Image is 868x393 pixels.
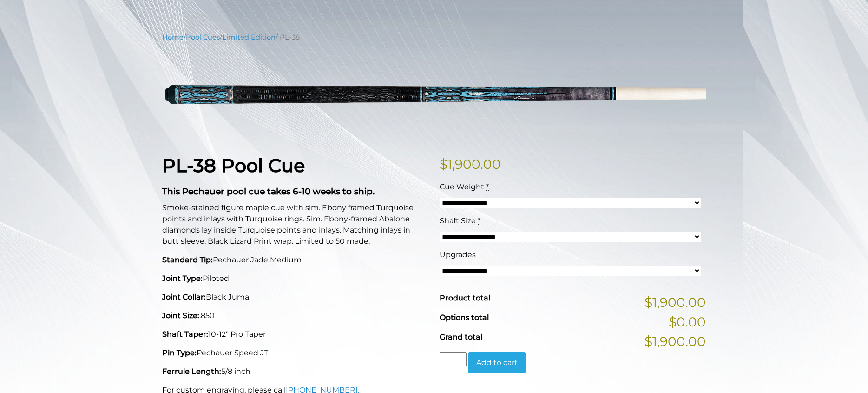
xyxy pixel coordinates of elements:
span: $1,900.00 [644,332,706,351]
p: .850 [162,310,428,321]
span: $1,900.00 [644,293,706,312]
strong: Pin Type: [162,348,197,357]
p: 10-12" Pro Taper [162,329,428,340]
strong: Joint Size: [162,311,199,320]
p: Smoke-stained figure maple cue with sim. Ebony framed Turquoise points and inlays with Turquoise ... [162,202,428,247]
span: $0.00 [669,312,706,332]
span: Shaft Size [440,216,476,225]
strong: PL-38 Pool Cue [162,154,305,177]
p: Black Juma [162,292,428,303]
strong: This Pechauer pool cue takes 6-10 weeks to ship. [162,186,375,197]
span: $ [440,156,447,172]
strong: Joint Collar: [162,293,206,301]
strong: Shaft Taper: [162,330,208,339]
p: 5/8 inch [162,366,428,377]
p: Pechauer Jade Medium [162,254,428,266]
span: Cue Weight [440,182,484,191]
a: Pool Cues [186,33,220,41]
input: Product quantity [440,352,467,366]
span: Options total [440,313,489,322]
p: Pechauer Speed JT [162,347,428,359]
span: Grand total [440,333,482,341]
abbr: required [486,182,489,191]
a: Limited Edition [222,33,276,41]
abbr: required [478,216,480,225]
span: Product total [440,293,490,302]
a: Home [162,33,184,41]
span: Upgrades [440,250,476,259]
nav: Breadcrumb [162,32,706,42]
bdi: 1,900.00 [440,156,501,172]
p: Piloted [162,273,428,284]
strong: Joint Type: [162,274,203,283]
strong: Ferrule Length: [162,367,221,376]
button: Add to cart [468,352,526,373]
img: pl-38.png [162,49,706,140]
strong: Standard Tip: [162,255,213,264]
